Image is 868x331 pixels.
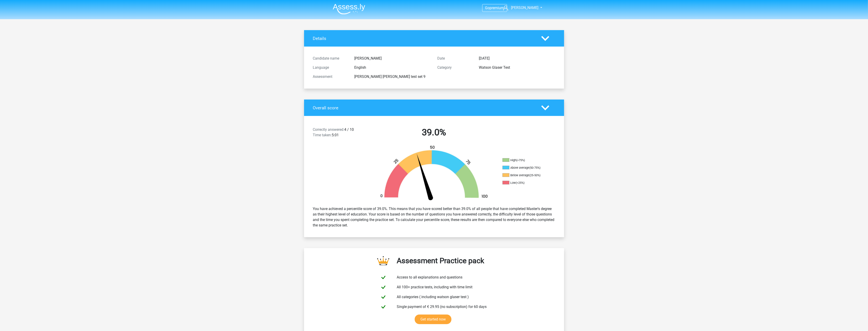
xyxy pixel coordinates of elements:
h4: Overall score [313,105,534,110]
span: Go [485,6,490,10]
div: Date [434,56,476,61]
img: 39.cfb20498deeb.png [373,145,496,202]
li: Below average [503,173,548,177]
img: Assessly [333,4,365,14]
span: [PERSON_NAME] [511,5,538,10]
span: premium [490,6,504,10]
div: Candidate name [310,56,351,61]
a: Gopremium [482,5,507,11]
div: [DATE] [476,56,559,61]
div: 4 / 10 5:01 [310,127,372,140]
div: [PERSON_NAME] [PERSON_NAME] test set 9 [351,74,434,79]
div: (25-50%) [529,173,541,177]
span: Correctly answered: [313,127,344,132]
div: Category [434,65,476,70]
li: Above average [503,166,548,170]
div: (>75%) [516,158,525,162]
span: Time taken: [313,133,332,137]
div: Language [310,65,351,70]
div: (<25%) [516,181,525,184]
div: (50-75%) [529,166,541,169]
div: English [351,65,434,70]
a: Get started now [415,315,451,324]
li: Low [503,181,548,185]
li: High [503,158,548,162]
div: Assessment [310,74,351,79]
a: [PERSON_NAME] [501,5,539,11]
h2: 39.0% [375,127,493,138]
h4: Details [313,36,534,41]
div: Watson Glaser Test [476,65,559,70]
div: [PERSON_NAME] [351,56,434,61]
div: You have achieved a percentile score of 39.0%. This means that you have scored better than 39.0% ... [310,204,559,230]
